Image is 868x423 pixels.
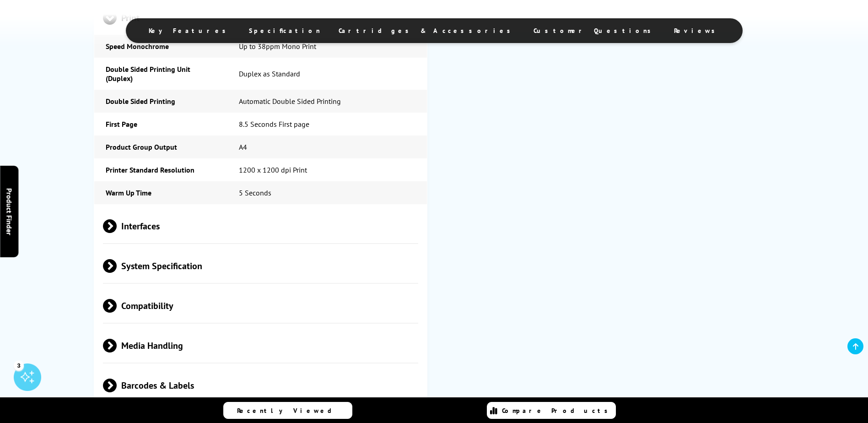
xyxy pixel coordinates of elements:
[227,58,427,90] td: Duplex as Standard
[227,158,427,181] td: 1200 x 1200 dpi Print
[103,328,419,363] span: Media Handling
[103,368,419,402] span: Barcodes & Labels
[674,27,720,35] span: Reviews
[339,27,515,35] span: Cartridges & Accessories
[5,188,14,235] span: Product Finder
[94,58,227,90] td: Double Sided Printing Unit (Duplex)
[487,402,616,419] a: Compare Products
[227,90,427,113] td: Automatic Double Sided Printing
[14,360,24,370] div: 3
[94,113,227,136] td: First Page
[237,407,341,415] span: Recently Viewed
[227,181,427,204] td: 5 Seconds
[103,288,419,323] span: Compatibility
[249,27,320,35] span: Specification
[94,136,227,158] td: Product Group Output
[227,113,427,136] td: 8.5 Seconds First page
[502,407,613,415] span: Compare Products
[103,209,419,243] span: Interfaces
[94,158,227,181] td: Printer Standard Resolution
[534,27,656,35] span: Customer Questions
[227,136,427,158] td: A4
[223,402,352,419] a: Recently Viewed
[103,249,419,283] span: System Specification
[94,181,227,204] td: Warm Up Time
[149,27,231,35] span: Key Features
[94,90,227,113] td: Double Sided Printing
